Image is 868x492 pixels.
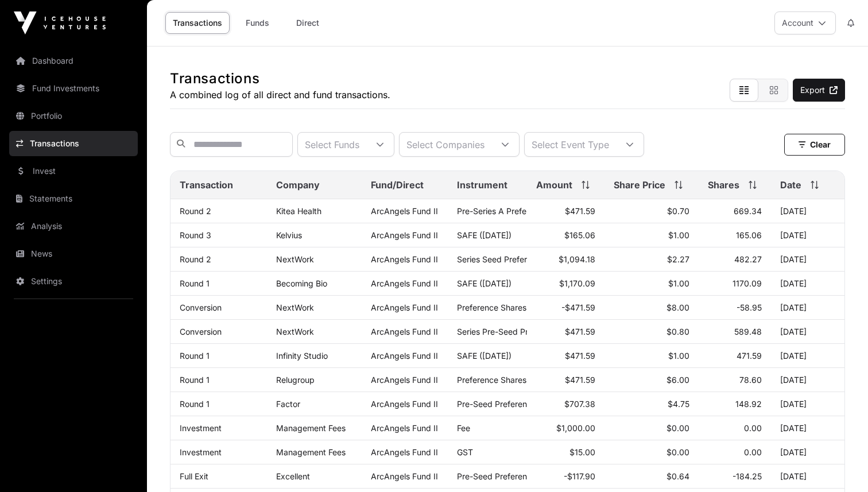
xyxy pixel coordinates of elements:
span: Amount [536,178,572,192]
span: $1.00 [668,278,689,288]
p: A combined log of all direct and fund transactions. [170,88,390,102]
span: 165.06 [736,230,762,240]
a: Relugroup [276,375,315,385]
a: Direct [285,12,331,34]
a: NextWork [276,327,314,336]
span: $1.00 [668,351,689,361]
span: 0.00 [744,447,762,457]
a: Portfolio [9,103,138,129]
a: ArcAngels Fund II [371,399,438,409]
a: ArcAngels Fund II [371,254,438,264]
span: $6.00 [666,375,689,385]
a: Conversion [180,303,222,312]
td: [DATE] [771,199,844,223]
td: [DATE] [771,272,844,296]
a: Transactions [9,131,138,156]
span: $0.80 [666,327,689,336]
span: GST [457,447,473,457]
img: Icehouse Ventures Logo [14,11,106,34]
td: $471.59 [527,368,604,392]
span: $1.00 [668,230,689,240]
span: Preference Shares [457,375,526,385]
a: News [9,241,138,266]
span: Share Price [614,178,665,192]
a: Round 2 [180,254,211,264]
a: Round 3 [180,230,211,240]
a: Kitea Health [276,206,321,216]
td: -$117.90 [527,464,604,489]
span: $0.00 [666,447,689,457]
a: Export [793,79,845,102]
a: NextWork [276,303,314,312]
a: Invest [9,158,138,184]
span: 0.00 [744,423,762,433]
a: NextWork [276,254,314,264]
span: 78.60 [739,375,762,385]
a: Conversion [180,327,222,336]
span: Transaction [180,178,233,192]
span: Pre-Seed Preference Shares [457,399,564,409]
span: -58.95 [737,303,762,312]
a: Settings [9,269,138,294]
span: SAFE ([DATE]) [457,230,511,240]
span: $0.70 [667,206,689,216]
span: Fee [457,423,470,433]
a: ArcAngels Fund II [371,303,438,312]
td: [DATE] [771,440,844,464]
a: Dashboard [9,48,138,73]
td: $165.06 [527,223,604,247]
a: Round 1 [180,278,210,288]
span: $0.64 [666,471,689,481]
span: Series Seed Preferred Stock [457,254,564,264]
td: $707.38 [527,392,604,416]
a: Fund Investments [9,76,138,101]
td: [DATE] [771,368,844,392]
span: $8.00 [666,303,689,312]
a: Analysis [9,214,138,239]
td: $471.59 [527,320,604,344]
td: $471.59 [527,344,604,368]
a: Round 1 [180,399,210,409]
button: Account [774,11,836,34]
td: [DATE] [771,320,844,344]
span: SAFE ([DATE]) [457,278,511,288]
span: 669.34 [734,206,762,216]
a: ArcAngels Fund II [371,423,438,433]
a: ArcAngels Fund II [371,351,438,361]
a: ArcAngels Fund II [371,278,438,288]
span: Series Pre-Seed Preferred Stock [457,327,580,336]
span: Instrument [457,178,507,192]
a: Round 1 [180,351,210,361]
h1: Transactions [170,69,390,88]
a: Factor [276,399,300,409]
td: [DATE] [771,344,844,368]
a: Becoming Bio [276,278,327,288]
a: ArcAngels Fund II [371,206,438,216]
a: Excellent [276,471,310,481]
a: Full Exit [180,471,208,481]
a: ArcAngels Fund II [371,230,438,240]
a: Investment [180,447,222,457]
a: Transactions [165,12,230,34]
span: 1170.09 [733,278,762,288]
a: Infinity Studio [276,351,328,361]
span: Fund/Direct [371,178,424,192]
a: Funds [234,12,280,34]
div: Select Event Type [525,133,616,156]
td: [DATE] [771,247,844,272]
span: Pre-Seed Preference Shares [457,471,564,481]
span: 471.59 [737,351,762,361]
span: $0.00 [666,423,689,433]
span: 482.27 [734,254,762,264]
a: ArcAngels Fund II [371,447,438,457]
a: ArcAngels Fund II [371,471,438,481]
span: -184.25 [733,471,762,481]
td: [DATE] [771,416,844,440]
td: [DATE] [771,464,844,489]
a: ArcAngels Fund II [371,327,438,336]
td: [DATE] [771,223,844,247]
a: Round 1 [180,375,210,385]
div: Select Companies [400,133,491,156]
span: $2.27 [667,254,689,264]
span: Date [780,178,801,192]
